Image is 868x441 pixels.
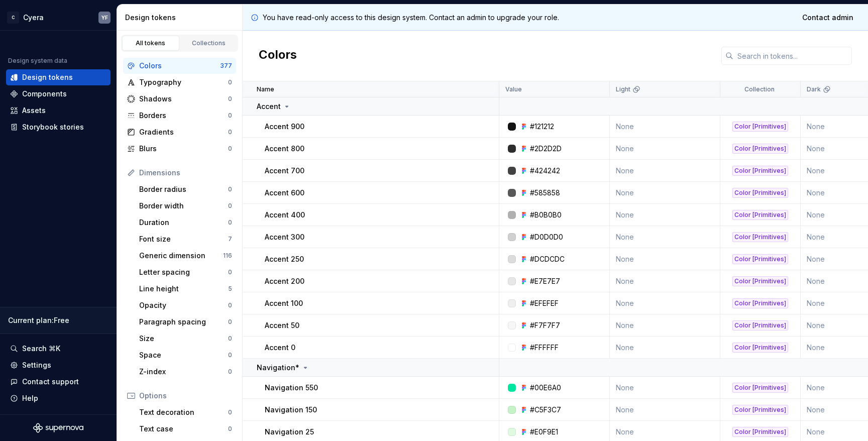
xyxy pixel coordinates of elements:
[530,320,560,330] div: #F7F7F7
[610,226,720,248] td: None
[139,251,223,261] div: Generic dimension
[135,330,236,347] a: Size0
[610,160,720,182] td: None
[228,301,232,309] div: 0
[732,298,788,308] div: Color [Primitives]
[610,204,720,226] td: None
[22,72,73,82] div: Design tokens
[123,91,236,107] a: Shadows0
[259,47,297,65] h2: Colors
[530,276,560,286] div: #E7E7E7
[530,232,563,242] div: #D0D0D0
[530,405,561,415] div: #C5F3C7
[33,423,83,433] svg: Supernova Logo
[505,85,522,93] p: Value
[22,393,38,403] div: Help
[732,144,788,154] div: Color [Primitives]
[139,201,228,211] div: Border width
[228,185,232,193] div: 0
[610,116,720,138] td: None
[257,101,281,112] p: Accent
[139,300,228,310] div: Opacity
[220,62,232,70] div: 377
[265,122,304,132] p: Accent 900
[265,254,304,264] p: Accent 250
[139,111,228,121] div: Borders
[530,298,559,308] div: #EFEFEF
[135,314,236,330] a: Paragraph spacing0
[22,344,60,354] div: Search ⌘K
[2,7,115,28] button: CCyeraYF
[265,166,304,176] p: Accent 700
[139,127,228,137] div: Gradients
[265,188,304,198] p: Accent 600
[135,248,236,264] a: Generic dimension116
[732,343,788,353] div: Color [Primitives]
[228,112,232,120] div: 0
[139,234,228,244] div: Font size
[530,188,560,198] div: #585858
[123,124,236,140] a: Gradients0
[228,351,232,359] div: 0
[123,58,236,74] a: Colors377
[228,268,232,276] div: 0
[228,408,232,416] div: 0
[8,57,67,65] div: Design system data
[228,285,232,293] div: 5
[139,334,228,344] div: Size
[265,298,303,308] p: Accent 100
[610,377,720,399] td: None
[135,404,236,420] a: Text decoration0
[265,343,295,353] p: Accent 0
[125,13,238,23] div: Design tokens
[228,218,232,227] div: 0
[228,368,232,376] div: 0
[139,391,232,401] div: Options
[610,314,720,337] td: None
[530,427,558,437] div: #E0F9E1
[139,184,228,194] div: Border radius
[139,424,228,434] div: Text case
[610,248,720,270] td: None
[139,407,228,417] div: Text decoration
[530,383,561,393] div: #00E6A0
[22,89,67,99] div: Components
[126,39,176,47] div: All tokens
[732,210,788,220] div: Color [Primitives]
[6,357,111,373] a: Settings
[184,39,234,47] div: Collections
[139,168,232,178] div: Dimensions
[265,144,304,154] p: Accent 800
[265,276,304,286] p: Accent 200
[732,405,788,415] div: Color [Primitives]
[123,107,236,124] a: Borders0
[6,86,111,102] a: Components
[223,252,232,260] div: 116
[610,337,720,359] td: None
[265,210,305,220] p: Accent 400
[135,421,236,437] a: Text case0
[135,297,236,313] a: Opacity0
[7,12,19,24] div: C
[139,267,228,277] div: Letter spacing
[732,383,788,393] div: Color [Primitives]
[257,85,274,93] p: Name
[135,181,236,197] a: Border radius0
[610,138,720,160] td: None
[732,254,788,264] div: Color [Primitives]
[265,427,314,437] p: Navigation 25
[733,47,852,65] input: Search in tokens...
[228,335,232,343] div: 0
[744,85,775,93] p: Collection
[135,214,236,231] a: Duration0
[135,281,236,297] a: Line height5
[610,182,720,204] td: None
[228,318,232,326] div: 0
[123,141,236,157] a: Blurs0
[732,166,788,176] div: Color [Primitives]
[265,383,318,393] p: Navigation 550
[139,317,228,327] div: Paragraph spacing
[732,188,788,198] div: Color [Primitives]
[796,9,860,27] a: Contact admin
